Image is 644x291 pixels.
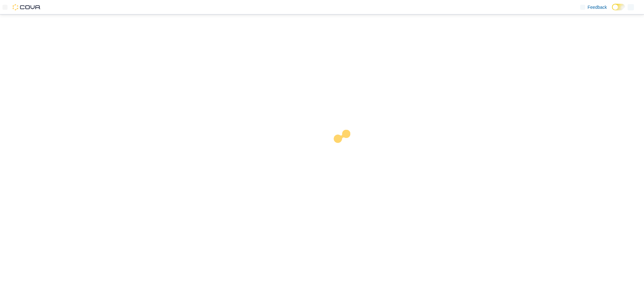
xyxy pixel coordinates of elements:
a: Feedback [578,1,609,14]
img: cova-loader [322,125,369,172]
input: Dark Mode [612,4,625,10]
span: Feedback [588,4,607,10]
img: Cova [13,4,41,10]
span: Dark Mode [612,10,612,11]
